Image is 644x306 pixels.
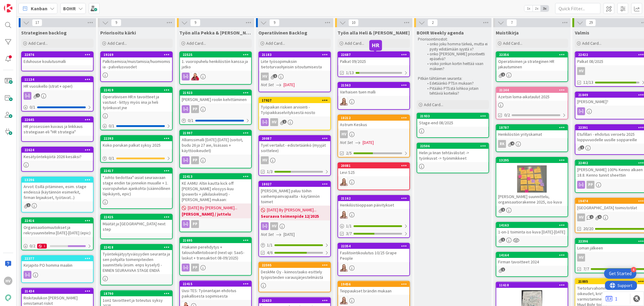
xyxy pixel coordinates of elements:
[22,177,93,201] div: 13296Arvot: Esillä pitäminen, esim. stage endeissä (käytännön esimerkit, firman linjaukset, työta...
[31,5,47,12] span: Kanban
[499,253,568,257] div: 14164
[273,74,277,78] span: 2
[188,205,237,211] span: [DATE] By [PERSON_NAME]...
[21,217,94,250] a: 22416Organisaatiomuutokset ja rekrysuunnitelma [DATE]-[DATE] (epic)0/21
[283,120,287,124] span: 1
[183,131,251,135] div: 21997
[417,113,489,119] div: 21933
[22,223,93,237] div: Organisaatiomuutokset ja rekrysuunnitelma [DATE]-[DATE] (epic)
[417,143,489,162] div: 22506Helin ja Iinan tehtävälistat -> työnkuvat -> työnimikkeet
[499,125,568,130] div: 18787
[22,256,93,269] div: 22377Kirjapito PO homma maaliin
[182,211,249,217] b: [PERSON_NAME] / juttelu
[13,1,27,8] span: Support
[587,181,594,189] div: PP
[267,207,316,213] span: [DATE] By [PERSON_NAME]...
[101,220,172,233] div: Määtät ja [GEOGRAPHIC_DATA] next step
[262,98,330,103] div: 17927
[496,87,568,93] div: 21244
[22,218,93,223] div: 22416
[180,117,251,124] div: 0/1
[496,87,568,119] a: 21244Azetsin loma-aikataulut 20250/2
[101,245,172,250] div: 22418
[284,82,295,88] span: [DATE]
[338,115,410,158] a: 18212Astrum KeskusHVNot Set[DATE]2/5
[101,168,172,174] div: 22417
[179,130,252,168] a: 21997Allianssimalli [DATE]-[DATE] (soitot, budu 26 ja 27 aie, lisäsaas + käyttöoikeudet)PP
[259,103,330,116] div: Työpaikan riskien arviointi - Työpaikkaselvityksestä nosto
[338,163,409,176] div: 20081Levi S25
[187,41,206,46] span: Add Card...
[417,113,489,127] div: 21933Stage-end 08/2025
[341,83,409,87] div: 21563
[259,57,330,71] div: Liite työsopimuksiin tietoturvaohjeisiin sitoutumisesta
[261,213,328,219] b: Seuraava toimenpide 12/2025
[270,222,278,230] div: HV
[340,98,348,106] img: IH
[338,163,409,168] div: 20081
[22,256,93,261] div: 22377
[22,218,93,237] div: 22416Organisaatiomuutokset ja rekrysuunnitelma [DATE]-[DATE] (epic)
[180,238,251,262] div: 21695Atakanin perehdytys + taloushallintoboard (next up: SaaS-laskut + transaktiot 08-09/2025)
[496,252,568,277] a: 14164Firman tavoitteet 2024
[338,211,409,219] div: IH
[582,41,601,46] span: Add Card...
[4,4,12,12] img: Visit kanbanzone.com
[22,117,93,122] div: 22645
[24,256,93,261] div: 22377
[180,52,251,71] div: 225251. vuoropuhelu henkilöstön kanssa ja jatko
[259,241,330,249] div: 1/1
[262,182,330,186] div: 18027
[580,145,584,149] span: 1
[21,255,94,283] a: 22377Kirjapito PO homma maaliin
[180,243,251,262] div: Atakanin perehdytys + taloushallintoboard (next up: SaaS-laskut + transaktiot 08-09/2025)
[22,242,93,250] div: 0/21
[338,83,409,88] div: 21563
[22,82,93,90] div: HR vuosikello (strat + oper)
[180,179,251,203] div: KE AAMU: Altin kautta kick off [PERSON_NAME] elosyys-kuu (powerbi + jälkilaskelmat) - [PERSON_NAM...
[100,214,173,239] a: 22425Määtät ja [GEOGRAPHIC_DATA] next step
[104,53,172,57] div: 19169
[179,173,252,232] a: 22413KE AAMU: Altin kautta kick off [PERSON_NAME] elosyys-kuu (powerbi + jälkilaskelmat) - [PERSO...
[341,196,409,200] div: 21162
[101,136,172,141] div: 22393
[259,98,330,116] div: 17927Työpaikan riskien arviointi - Työpaikkaselvityksestä nosto
[180,52,251,57] div: 22525
[28,41,48,46] span: Add Card...
[259,136,330,141] div: 20087
[21,116,94,142] a: 22645HR prosessien kuvaus ja linkkaus strategiaan eli "HR strategia"
[100,168,173,209] a: 22417"Johto tiedottaa"-asiat seuraavaan stage endiin tai jonnekin muualle + 1. vuoropuhelun ajank...
[338,83,409,96] div: 21563Varhaisen tuen malli
[496,124,568,152] a: 18787Henkilöstön yrityskamatRK
[267,249,273,256] span: 4/6
[501,238,505,242] span: 1
[340,130,348,138] div: HV
[363,139,374,146] span: [DATE]
[22,183,93,201] div: Arvot: Esillä pitäminen, esim. stage endeissä (käytännön esimerkit, firman linjaukset, työtavat...)
[503,41,522,46] span: Add Card...
[417,143,489,149] div: 22506
[262,53,330,57] div: 21183
[259,118,330,126] div: HV
[101,155,172,162] div: 0/1
[261,156,269,164] div: HV
[22,153,93,161] div: Kesätyöntekijöitä 2026 kesäksi?
[496,52,568,57] div: 22356
[27,203,30,207] span: 1
[496,125,568,130] div: 18787
[496,52,568,71] div: 22356Operatiivinen ja strateginen HR jakautuminen
[261,232,274,237] i: Not Set
[107,41,127,46] span: Add Card...
[338,168,409,176] div: Levi S25
[101,174,172,198] div: "Johto tiedottaa"-asiat seuraavaan stage endiin tai jonnekin muualle + 1. vuoropuhelun ajankohta ...
[583,226,593,232] span: 20/20
[101,250,172,274] div: Työntekijätyytyväisyyden seuranta ja sen pohjalta toimenpiteiden suunnittelu (esim. enps kyselyt)...
[496,93,568,101] div: Azetsin loma-aikataulut 2025
[22,122,93,136] div: HR prosessien kuvaus ja linkkaus strategiaan eli "HR strategia"
[345,41,364,46] span: Add Card...
[496,223,568,228] div: 14163
[496,125,568,138] div: 18787Henkilöstön yrityskamat
[341,53,409,57] div: 22687
[338,52,409,65] div: 22687Palkat 09/2025
[577,67,585,75] div: HV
